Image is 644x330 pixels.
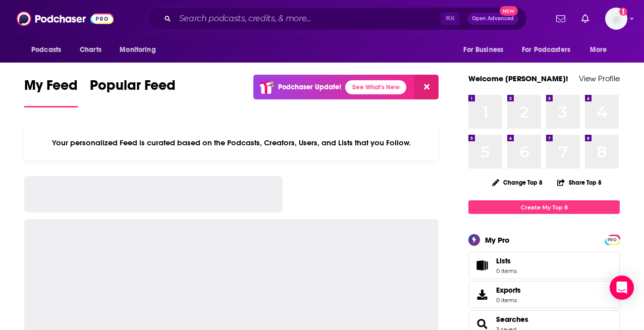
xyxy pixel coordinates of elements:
[80,43,101,57] span: Charts
[472,288,492,302] span: Exports
[90,77,176,107] a: Popular Feed
[610,276,634,300] div: Open Intercom Messenger
[73,40,108,60] a: Charts
[606,236,618,243] a: PRO
[468,200,620,214] a: Create My Top 8
[24,77,78,100] span: My Feed
[496,267,517,274] span: 0 items
[496,286,521,295] span: Exports
[468,281,620,308] a: Exports
[456,40,516,60] button: open menu
[583,40,620,60] button: open menu
[17,9,114,28] img: Podchaser - Follow, Share and Rate Podcasts
[175,11,441,27] input: Search podcasts, credits, & more...
[619,8,627,16] svg: Add a profile image
[496,297,521,304] span: 0 items
[496,256,517,265] span: Lists
[278,83,341,91] p: Podchaser Update!
[552,10,569,27] a: Show notifications dropdown
[579,74,620,83] a: View Profile
[463,43,503,57] span: For Business
[24,40,74,60] button: open menu
[557,173,602,192] button: Share Top 8
[120,43,155,57] span: Monitoring
[31,43,61,57] span: Podcasts
[496,315,528,324] a: Searches
[472,258,492,272] span: Lists
[147,7,527,30] div: Search podcasts, credits, & more...
[605,8,627,30] span: Logged in as brenda_epic
[24,126,439,160] div: Your personalized Feed is curated based on the Podcasts, Creators, Users, and Lists that you Follow.
[113,40,169,60] button: open menu
[522,43,570,57] span: For Podcasters
[577,10,593,27] a: Show notifications dropdown
[468,74,568,83] a: Welcome [PERSON_NAME]!
[496,256,511,265] span: Lists
[606,236,618,244] span: PRO
[605,8,627,30] button: Show profile menu
[486,176,549,189] button: Change Top 8
[485,235,510,245] div: My Pro
[515,40,585,60] button: open menu
[467,13,518,25] button: Open AdvancedNew
[345,80,406,94] a: See What's New
[590,43,607,57] span: More
[90,77,176,100] span: Popular Feed
[24,77,78,107] a: My Feed
[472,16,514,21] span: Open Advanced
[441,12,459,25] span: ⌘ K
[468,252,620,279] a: Lists
[605,8,627,30] img: User Profile
[500,6,518,16] span: New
